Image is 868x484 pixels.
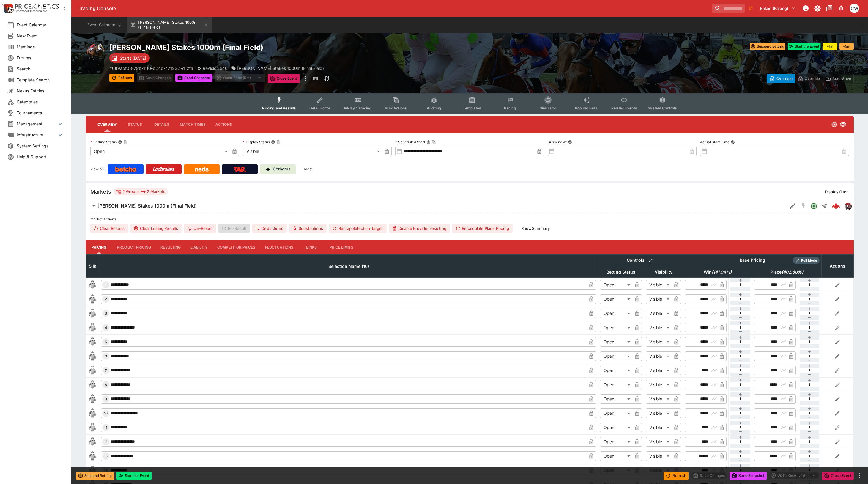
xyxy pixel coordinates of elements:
div: Start From [767,74,854,83]
img: blank-silk.png [88,337,97,347]
label: Tags: [303,164,312,174]
h2: Copy To Clipboard [109,43,482,52]
span: Un-Result [184,224,216,233]
img: blank-silk.png [88,423,97,432]
button: Suspend Betting [750,43,785,50]
div: Open [600,323,632,332]
img: blank-silk.png [88,466,97,475]
label: View on : [90,164,105,174]
p: Auto-Save [832,76,851,82]
div: Open [600,394,632,404]
div: Visible [646,351,672,361]
p: Cerberus [273,166,290,172]
button: Close Event [268,74,300,83]
button: Send Snapshot [730,472,767,480]
div: Visible [243,147,382,156]
button: more [856,472,863,479]
p: Revision 546 [203,65,228,71]
p: Overtype [776,76,793,82]
span: 11 [103,425,108,430]
svg: Visible [839,121,847,128]
div: Visible [646,451,672,461]
span: Tournaments [17,110,64,116]
svg: Open [810,202,817,210]
button: Actual Start Time [731,140,735,144]
div: Open [600,351,632,361]
div: Open [600,309,632,318]
div: Open [600,280,632,290]
button: Close Event [822,472,854,480]
button: Recalculate Place Pricing [452,224,513,233]
div: Base Pricing [737,257,768,264]
span: Place(402.80%) [764,268,810,276]
button: Documentation [824,3,835,14]
span: Visibility [648,268,679,276]
div: Visible [646,309,672,318]
div: Christopher Winter [850,4,859,13]
button: Suspend At [568,140,572,144]
button: No Bookmarks [746,4,755,13]
span: Win(141.94%) [697,268,738,276]
div: Open [600,423,632,432]
span: 6 [104,354,108,358]
img: blank-silk.png [88,394,97,404]
div: Open [600,408,632,418]
span: System Settings [17,143,64,149]
button: Straight [819,201,830,211]
button: Status [122,117,148,132]
p: Actual Start Time [700,139,730,144]
span: Selection Name (16) [322,263,376,270]
div: Open [600,451,632,461]
div: Visible [646,408,672,418]
span: 9 [104,397,108,401]
span: New Event [17,33,64,39]
div: Visible [646,280,672,290]
span: Betting Status [600,268,642,276]
button: Deductions [252,224,287,233]
a: Cerberus [260,164,296,174]
button: Clear Results [90,224,128,233]
span: Categories [17,99,64,105]
button: Price Limits [325,240,358,254]
p: Scheduled Start [395,139,425,144]
em: ( 141.94 %) [712,268,732,276]
span: 8 [104,383,108,387]
button: Toggle light/dark mode [812,3,823,14]
div: 2 Groups 2 Markets [116,188,165,195]
img: blank-silk.png [88,451,97,461]
div: Visible [646,323,672,332]
button: more [302,74,309,83]
img: PriceKinetics [15,4,59,9]
div: Visible [646,294,672,304]
img: blank-silk.png [88,323,97,332]
p: Betting Status [90,139,117,144]
img: blank-silk.png [88,309,97,318]
button: Override [795,74,823,83]
button: Bulk edit [647,257,655,264]
span: Related Events [611,106,637,110]
button: Suspend Betting [76,472,114,480]
button: Pricing [86,240,112,254]
button: Copy To Clipboard [432,140,436,144]
img: TabNZ [234,167,246,172]
span: InPlay™ Trading [344,106,371,110]
p: Starts [DATE] [120,55,146,61]
button: Open [809,201,819,211]
div: Open [600,337,632,347]
button: Overview [93,117,122,132]
th: Actions [821,254,853,277]
img: PriceKinetics Logo [2,2,14,14]
div: Visible [646,394,672,404]
button: Disable Provider resulting [389,224,450,233]
th: Controls [598,254,683,266]
button: Event Calendar [84,17,125,33]
div: Open [600,437,632,447]
img: Ladbrokes [153,167,174,172]
button: Send Snapshot [175,74,212,82]
button: Scheduled StartCopy To Clipboard [426,140,431,144]
span: 12 [103,440,109,444]
span: Bulk Actions [385,106,407,110]
img: blank-silk.png [88,408,97,418]
p: Suspend At [548,139,567,144]
div: Visible [646,366,672,375]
